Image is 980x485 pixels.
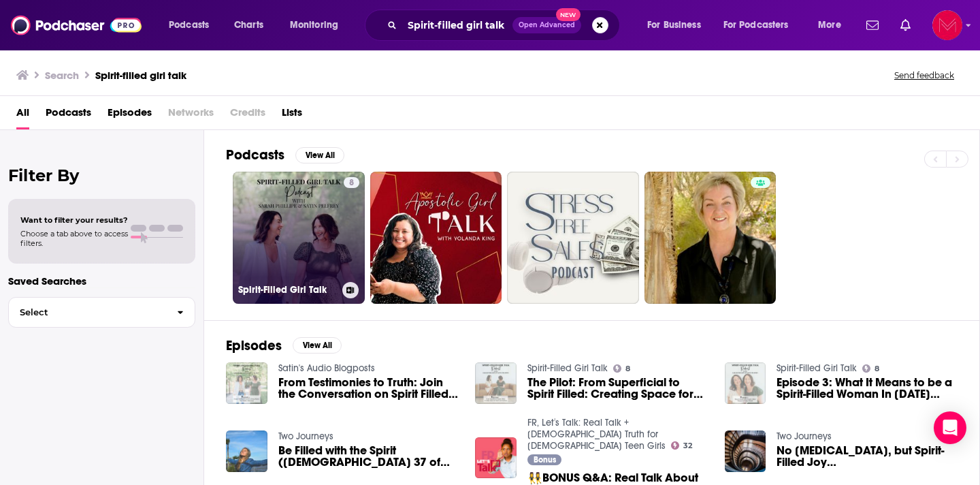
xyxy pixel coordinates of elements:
[512,17,581,33] button: Open AdvancedNew
[16,101,29,129] a: All
[777,377,958,400] a: Episode 3: What It Means to be a Spirit-Filled Woman In Today's World
[777,362,857,374] a: Spirit-Filled Girl Talk
[20,215,128,225] span: Want to filter your results?
[534,456,556,464] span: Bonus
[777,377,958,400] span: Episode 3: What It Means to be a Spirit-Filled Woman In [DATE] World
[725,431,766,472] img: No Drunkenness, but Spirit-Filled Joy (Ephesians Sermon 36 of 54) (Audio)
[9,308,166,317] span: Select
[875,366,879,372] span: 8
[932,10,962,40] button: Show profile menu
[226,337,282,354] h2: Episodes
[723,16,789,35] span: For Podcasters
[295,147,344,163] button: View All
[475,437,517,479] img: 👯‍♀️BONUS Q&A: Real Talk About Mean Girls, Toxic Friends & Caring What People Think☀️
[234,16,263,35] span: Charts
[777,431,832,442] a: Two Journeys
[282,101,302,129] a: Lists
[402,14,512,36] input: Search podcasts, credits, & more...
[95,69,186,82] h3: Spirit-filled girl talk
[890,69,958,81] button: Send feedback
[233,172,365,304] a: 8Spirit-Filled Girl Talk
[613,364,630,373] a: 8
[671,441,692,450] a: 32
[527,417,666,452] a: FR, Letʼs Talk: Real Talk + Biblical Truth for Christian Teen Girls
[278,445,459,468] a: Be Filled with the Spirit (Ephesians Sermon 37 of 54) (Audio)
[378,10,633,41] div: Search podcasts, credits, & more...
[280,14,356,36] button: open menu
[777,445,958,468] a: No Drunkenness, but Spirit-Filled Joy (Ephesians Sermon 36 of 54) (Audio)
[818,16,841,35] span: More
[278,377,459,400] a: From Testimonies to Truth: Join the Conversation on Spirit Filled Girl Talk
[527,377,708,400] a: The Pilot: From Superficial to Spirit Filled: Creating Space for Real Conversations
[777,445,958,468] span: No [MEDICAL_DATA], but Spirit-Filled Joy ([DEMOGRAPHIC_DATA] 36 of 54) (Audio)
[11,12,142,38] img: Podchaser - Follow, Share and Rate Podcasts
[527,362,608,374] a: Spirit-Filled Girl Talk
[169,16,209,35] span: Podcasts
[45,69,79,82] h3: Search
[226,362,267,404] img: From Testimonies to Truth: Join the Conversation on Spirit Filled Girl Talk
[108,101,152,129] a: Episodes
[8,275,195,287] p: Saved Searches
[895,14,916,37] a: Show notifications dropdown
[808,14,858,36] button: open menu
[290,16,338,35] span: Monitoring
[20,229,128,248] span: Choose a tab above to access filters.
[344,177,359,188] a: 8
[556,8,581,21] span: New
[725,362,766,404] img: Episode 3: What It Means to be a Spirit-Filled Woman In Today's World
[934,411,966,444] div: Open Intercom Messenger
[647,16,701,35] span: For Business
[46,101,91,129] a: Podcasts
[226,146,284,163] h2: Podcasts
[683,443,692,449] span: 32
[475,362,517,404] img: The Pilot: From Superficial to Spirit Filled: Creating Space for Real Conversations
[715,14,808,36] button: open menu
[293,337,342,354] button: View All
[638,14,718,36] button: open menu
[226,431,267,472] img: Be Filled with the Spirit (Ephesians Sermon 37 of 54) (Audio)
[226,337,342,354] a: EpisodesView All
[932,10,962,40] img: User Profile
[862,364,879,373] a: 8
[238,284,337,296] h3: Spirit-Filled Girl Talk
[861,14,884,37] a: Show notifications dropdown
[226,146,344,163] a: PodcastsView All
[278,445,459,468] span: Be Filled with the Spirit ([DEMOGRAPHIC_DATA] 37 of 54) (Audio)
[625,366,630,372] span: 8
[278,431,333,442] a: Two Journeys
[278,362,375,374] a: Satin's Audio Blogposts
[349,176,354,190] span: 8
[932,10,962,40] span: Logged in as Pamelamcclure
[168,101,214,129] span: Networks
[230,101,265,129] span: Credits
[519,22,575,29] span: Open Advanced
[225,14,272,36] a: Charts
[8,166,195,185] h2: Filter By
[159,14,227,36] button: open menu
[8,297,195,328] button: Select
